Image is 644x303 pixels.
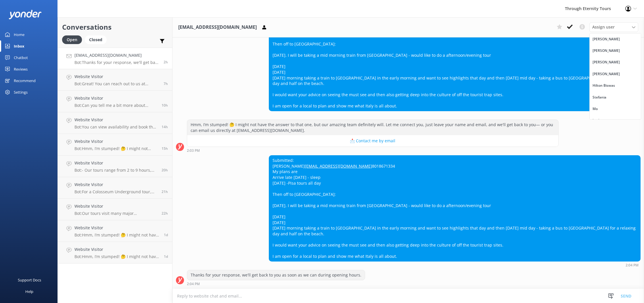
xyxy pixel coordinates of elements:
[269,113,641,117] div: Sep 29 2025 02:03pm (UTC +02:00) Europe/Amsterdam
[58,112,172,134] a: Website VisitorBot:You can view availability and book the Essential Venice Tour directly online a...
[58,48,172,69] a: [EMAIL_ADDRESS][DOMAIN_NAME]Bot:Thanks for your response, we'll get back to you as soon as we can...
[162,103,168,108] span: Sep 29 2025 05:46am (UTC +02:00) Europe/Amsterdam
[74,117,157,123] h4: Website Visitor
[74,160,157,166] h4: Website Visitor
[58,199,172,220] a: Website VisitorBot:Our tours visit many major [DEMOGRAPHIC_DATA] in [GEOGRAPHIC_DATA], but access...
[14,52,28,63] div: Chatbot
[58,156,172,177] a: Website VisitorBot:- Our tours range from 2 to 9 hours, depending on the experience you choose. -...
[25,286,33,297] div: Help
[162,168,168,173] span: Sep 28 2025 07:50pm (UTC +02:00) Europe/Amsterdam
[269,263,641,267] div: Sep 29 2025 02:04pm (UTC +02:00) Europe/Amsterdam
[269,156,640,261] div: Submitted: [PERSON_NAME] 8018671334 My plans are Arrive late [DATE] - sleep [DATE] -Pisa tours al...
[74,81,159,86] p: Bot: Great! You can reach out to us at [EMAIL_ADDRESS][DOMAIN_NAME]. Our team will be happy to as...
[74,138,157,145] h4: Website Visitor
[74,225,160,231] h4: Website Visitor
[593,71,620,77] div: [PERSON_NAME]
[164,81,168,86] span: Sep 29 2025 08:15am (UTC +02:00) Europe/Amsterdam
[62,36,85,43] a: Open
[62,35,82,44] div: Open
[58,242,172,264] a: Website VisitorBot:Hmm, I’m stumped! 🤔 I might not have the answer to that one, but our amazing t...
[74,203,157,209] h4: Website Visitor
[14,63,28,75] div: Reviews
[626,264,639,267] strong: 2:04 PM
[9,10,42,19] img: yonder-white-logo.png
[74,211,157,216] p: Bot: Our tours visit many major [DEMOGRAPHIC_DATA] in [GEOGRAPHIC_DATA], but access to the [GEOGR...
[593,48,620,54] div: [PERSON_NAME]
[162,189,168,194] span: Sep 28 2025 06:44pm (UTC +02:00) Europe/Amsterdam
[187,120,558,135] div: Hmm, I’m stumped! 🤔 I might not have the answer to that one, but our amazing team definitely will...
[58,177,172,199] a: Website VisitorBot:For a Colosseum Underground tour, you can consider the "Private Colosseum Unde...
[85,35,107,44] div: Closed
[74,232,160,238] p: Bot: Hmm, I’m stumped! 🤔 I might not have the answer to that one, but our amazing team definitely...
[269,17,640,111] div: My plans are Arrive late [DATE] - sleep [DATE] -Pisa tours all day Then off to [GEOGRAPHIC_DATA]:...
[187,282,200,286] strong: 2:04 PM
[74,60,159,65] p: Bot: Thanks for your response, we'll get back to you as soon as we can during opening hours.
[187,148,559,152] div: Sep 29 2025 02:03pm (UTC +02:00) Europe/Amsterdam
[593,36,620,42] div: [PERSON_NAME]
[589,22,638,32] div: Assign User
[74,124,157,130] p: Bot: You can view availability and book the Essential Venice Tour directly online at [URL][DOMAIN...
[74,189,157,194] p: Bot: For a Colosseum Underground tour, you can consider the "Private Colosseum Underground Tour w...
[74,181,157,188] h4: Website Visitor
[74,95,157,101] h4: Website Visitor
[14,29,24,40] div: Home
[187,135,558,147] button: 📩 Contact me by email
[593,59,620,65] div: [PERSON_NAME]
[74,146,157,151] p: Bot: Hmm, I’m stumped! 🤔 I might not have the answer to that one, but our amazing team definitely...
[593,118,603,123] div: Jordan
[187,282,365,286] div: Sep 29 2025 02:04pm (UTC +02:00) Europe/Amsterdam
[62,22,168,33] h2: Conversations
[58,134,172,156] a: Website VisitorBot:Hmm, I’m stumped! 🤔 I might not have the answer to that one, but our amazing t...
[162,211,168,216] span: Sep 28 2025 05:51pm (UTC +02:00) Europe/Amsterdam
[58,69,172,91] a: Website VisitorBot:Great! You can reach out to us at [EMAIL_ADDRESS][DOMAIN_NAME]. Our team will ...
[74,254,160,259] p: Bot: Hmm, I’m stumped! 🤔 I might not have the answer to that one, but our amazing team definitely...
[305,163,372,169] a: [EMAIL_ADDRESS][DOMAIN_NAME]
[14,40,24,52] div: Inbox
[85,36,110,43] a: Closed
[18,274,41,286] div: Support Docs
[74,52,159,58] h4: [EMAIL_ADDRESS][DOMAIN_NAME]
[593,106,598,112] div: Mo
[74,103,157,108] p: Bot: Can you tell me a bit more about where you are going? We have an amazing array of group and ...
[164,60,168,65] span: Sep 29 2025 02:04pm (UTC +02:00) Europe/Amsterdam
[162,124,168,129] span: Sep 29 2025 01:34am (UTC +02:00) Europe/Amsterdam
[14,86,28,98] div: Settings
[58,220,172,242] a: Website VisitorBot:Hmm, I’m stumped! 🤔 I might not have the answer to that one, but our amazing t...
[162,146,168,151] span: Sep 29 2025 12:36am (UTC +02:00) Europe/Amsterdam
[164,254,168,259] span: Sep 28 2025 01:16am (UTC +02:00) Europe/Amsterdam
[593,94,606,100] div: Stefania
[14,75,36,86] div: Recommend
[74,168,157,173] p: Bot: - Our tours range from 2 to 9 hours, depending on the experience you choose. - For specific ...
[74,246,160,253] h4: Website Visitor
[74,73,159,80] h4: Website Visitor
[164,232,168,237] span: Sep 28 2025 07:49am (UTC +02:00) Europe/Amsterdam
[187,270,365,280] div: Thanks for your response, we'll get back to you as soon as we can during opening hours.
[593,83,615,88] div: Hilton Biswas
[592,24,615,30] span: Assign user
[178,24,257,31] h3: [EMAIL_ADDRESS][DOMAIN_NAME]
[187,149,200,152] strong: 2:03 PM
[58,91,172,112] a: Website VisitorBot:Can you tell me a bit more about where you are going? We have an amazing array...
